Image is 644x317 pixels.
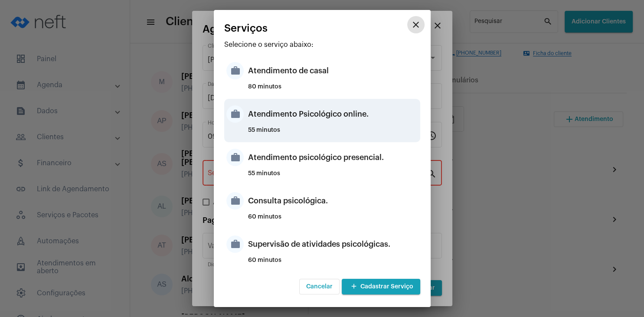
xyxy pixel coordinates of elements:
[226,62,244,79] mat-icon: work
[411,20,421,30] mat-icon: close
[248,84,418,97] div: 80 minutos
[248,188,418,214] div: Consulta psicológica.
[248,101,418,127] div: Atendimento Psicológico online.
[306,284,333,290] span: Cancelar
[248,214,418,227] div: 60 minutos
[248,144,418,170] div: Atendimento psicológico presencial.
[226,192,244,209] mat-icon: work
[248,170,418,183] div: 55 minutos
[226,105,244,123] mat-icon: work
[248,257,418,270] div: 60 minutos
[349,284,413,290] span: Cadastrar Serviço
[299,279,340,294] button: Cancelar
[248,127,418,140] div: 55 minutos
[226,149,244,166] mat-icon: work
[224,41,420,49] p: Selecione o serviço abaixo:
[226,235,244,253] mat-icon: work
[342,279,420,294] button: Cadastrar Serviço
[248,231,418,257] div: Supervisão de atividades psicológicas.
[349,281,359,293] mat-icon: add
[248,58,418,84] div: Atendimento de casal
[224,23,268,34] span: Serviços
